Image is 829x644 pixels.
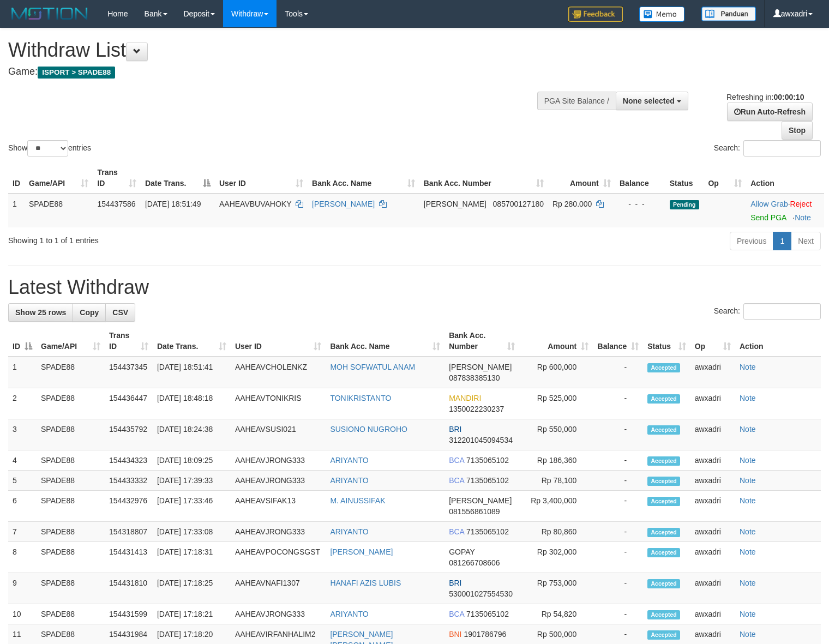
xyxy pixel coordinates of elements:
td: 154434323 [105,450,153,471]
span: Copy 530001027554530 to clipboard [449,589,513,598]
td: AAHEAVCHOLENKZ [231,357,326,388]
td: 154432976 [105,491,153,522]
a: Note [740,425,756,434]
td: AAHEAVPOCONGSGST [231,542,326,573]
th: Balance [615,162,665,194]
span: Copy [80,308,99,317]
td: awxadri [690,450,735,471]
a: Reject [790,200,812,208]
th: Date Trans.: activate to sort column descending [141,162,215,194]
td: Rp 54,820 [519,604,593,624]
td: SPADE88 [37,522,105,542]
td: awxadri [690,542,735,573]
span: [PERSON_NAME] [449,363,512,371]
th: Trans ID: activate to sort column ascending [105,326,153,357]
td: 1 [8,357,37,388]
td: Rp 186,360 [519,450,593,471]
td: 154431413 [105,542,153,573]
a: Allow Grab [750,200,788,208]
span: Refreshing in: [726,93,804,101]
a: 1 [773,232,791,250]
th: Game/API: activate to sort column ascending [25,162,93,194]
a: Note [740,579,756,587]
td: awxadri [690,522,735,542]
input: Search: [743,303,821,320]
span: Copy 087838385130 to clipboard [449,374,500,382]
a: Note [740,610,756,618]
span: [DATE] 18:51:49 [145,200,201,208]
span: Copy 7135065102 to clipboard [466,610,509,618]
a: Next [791,232,821,250]
td: 9 [8,573,37,604]
td: SPADE88 [37,542,105,573]
td: SPADE88 [37,419,105,450]
span: Accepted [647,579,680,588]
td: - [593,542,643,573]
td: AAHEAVNAFI1307 [231,573,326,604]
span: [PERSON_NAME] [424,200,486,208]
label: Show entries [8,140,91,157]
td: [DATE] 18:09:25 [153,450,231,471]
th: ID: activate to sort column descending [8,326,37,357]
span: Copy 1350022230237 to clipboard [449,405,504,413]
td: Rp 525,000 [519,388,593,419]
img: Feedback.jpg [568,7,623,22]
span: Copy 312201045094534 to clipboard [449,436,513,444]
th: Amount: activate to sort column ascending [519,326,593,357]
span: Copy 7135065102 to clipboard [466,456,509,465]
td: 8 [8,542,37,573]
span: Accepted [647,394,680,404]
a: Note [740,394,756,402]
td: [DATE] 18:51:41 [153,357,231,388]
td: AAHEAVTONIKRIS [231,388,326,419]
a: Previous [730,232,773,250]
select: Showentries [27,140,68,157]
td: 2 [8,388,37,419]
a: ARIYANTO [330,610,368,618]
a: Copy [73,303,106,322]
td: - [593,388,643,419]
a: ARIYANTO [330,476,368,485]
th: Date Trans.: activate to sort column ascending [153,326,231,357]
span: BCA [449,610,464,618]
th: Balance: activate to sort column ascending [593,326,643,357]
span: Copy 7135065102 to clipboard [466,476,509,485]
a: ARIYANTO [330,527,368,536]
label: Search: [714,140,821,157]
td: · [746,194,824,227]
span: Copy 1901786796 to clipboard [464,630,506,639]
a: SUSIONO NUGROHO [330,425,407,434]
td: - [593,419,643,450]
td: Rp 302,000 [519,542,593,573]
td: 154431810 [105,573,153,604]
span: Pending [670,200,699,209]
td: 6 [8,491,37,522]
span: CSV [112,308,128,317]
td: - [593,450,643,471]
td: - [593,357,643,388]
a: [PERSON_NAME] [330,547,393,556]
th: Action [735,326,821,357]
th: Op: activate to sort column ascending [704,162,746,194]
td: AAHEAVSUSI021 [231,419,326,450]
span: · [750,200,790,208]
td: 1 [8,194,25,227]
span: Rp 280.000 [552,200,592,208]
span: BRI [449,579,461,587]
td: [DATE] 18:24:38 [153,419,231,450]
th: Bank Acc. Name: activate to sort column ascending [308,162,419,194]
span: BCA [449,476,464,485]
td: awxadri [690,471,735,491]
span: None selected [623,97,675,105]
a: ARIYANTO [330,456,368,465]
a: Note [740,363,756,371]
a: Show 25 rows [8,303,73,322]
th: Bank Acc. Name: activate to sort column ascending [326,326,444,357]
td: SPADE88 [37,491,105,522]
td: 154436447 [105,388,153,419]
span: Accepted [647,497,680,506]
a: Note [740,630,756,639]
td: awxadri [690,388,735,419]
td: - [593,471,643,491]
span: GOPAY [449,547,474,556]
